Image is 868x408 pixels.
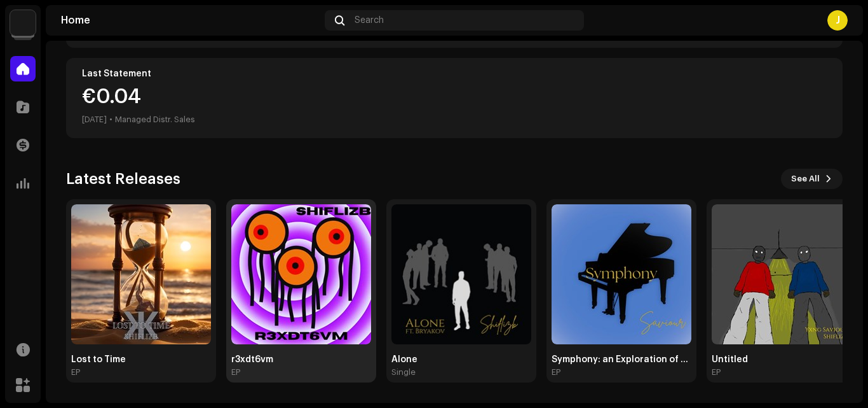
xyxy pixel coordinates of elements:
[115,112,195,127] div: Managed Distr. Sales
[66,58,843,138] re-o-card-value: Last Statement
[231,355,371,365] div: r3xdt6vm
[712,355,851,365] div: Untitled
[71,204,211,344] img: 6e176d33-7b04-4858-937f-2a597b6e2c74
[355,15,384,25] span: Search
[82,69,827,79] div: Last Statement
[781,169,843,189] button: See All
[109,112,112,127] div: •
[827,10,848,31] div: J
[391,367,416,377] div: Single
[61,15,320,25] div: Home
[231,204,371,344] img: abf65341-195d-405d-9d4c-3e9125fdd95d
[791,166,820,192] span: See All
[391,355,531,365] div: Alone
[552,204,691,344] img: bbcc41ec-4905-4a7b-906b-954e95f957c6
[10,10,36,36] img: bb549e82-3f54-41b5-8d74-ce06bd45c366
[552,355,691,365] div: Symphony: an Exploration of Classical Music
[712,204,851,344] img: e9df6daf-911e-4c49-ba98-1b2403521cb4
[71,367,80,377] div: EP
[82,112,107,127] div: [DATE]
[712,367,721,377] div: EP
[66,169,180,189] h3: Latest Releases
[391,204,531,344] img: 2e125f64-21cc-4f46-9225-66a5d907d187
[231,367,240,377] div: EP
[552,367,560,377] div: EP
[71,355,211,365] div: Lost to Time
